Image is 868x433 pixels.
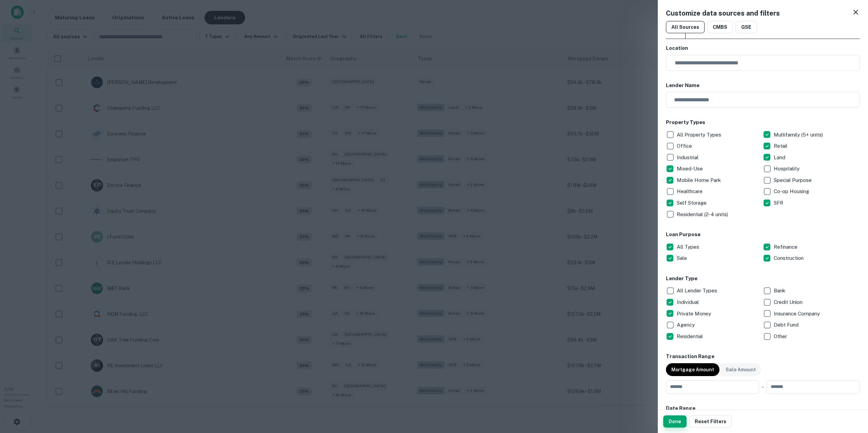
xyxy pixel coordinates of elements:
p: Residential (2-4 units) [677,210,729,219]
p: Debt Fund [774,321,800,329]
h6: Lender Name [666,82,860,89]
p: Office [677,142,693,150]
p: Residential [677,332,704,341]
p: Self Storage [677,199,708,207]
h6: Property Types [666,119,860,126]
p: All Types [677,243,701,251]
p: Bank [774,287,787,295]
p: Mixed-Use [677,165,704,173]
p: Retail [774,142,789,150]
div: - [762,380,764,394]
p: Credit Union [774,298,804,306]
button: CMBS [707,21,733,33]
p: Hospitality [774,165,801,173]
iframe: Chat Widget [834,379,868,411]
p: Multifamily (5+ units) [774,131,824,139]
p: Co-op Housing [774,187,810,195]
h6: Date Range [666,405,860,412]
button: Reset Filters [689,415,732,428]
p: Insurance Company [774,310,821,318]
h5: Customize data sources and filters [666,8,780,18]
p: Mortgage Amount [671,366,714,373]
p: All Lender Types [677,287,718,295]
p: Individual [677,298,700,306]
p: Mobile Home Park [677,176,722,184]
button: All Sources [666,21,705,33]
p: Refinance [774,243,799,251]
p: All Property Types [677,131,723,139]
button: Done [663,415,687,428]
h6: Loan Purpose [666,231,860,239]
p: Sale Amount [726,366,756,373]
p: Other [774,332,788,341]
h6: Lender Type [666,275,860,283]
p: Land [774,153,787,162]
p: Agency [677,321,696,329]
h6: Location [666,44,860,52]
p: Private Money [677,310,712,318]
p: Sale [677,254,688,262]
button: GSE [735,21,757,33]
p: Industrial [677,153,700,162]
p: Construction [774,254,805,262]
p: Special Purpose [774,176,813,184]
p: Healthcare [677,187,704,195]
h6: Transaction Range [666,353,860,360]
p: SFR [774,199,785,207]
